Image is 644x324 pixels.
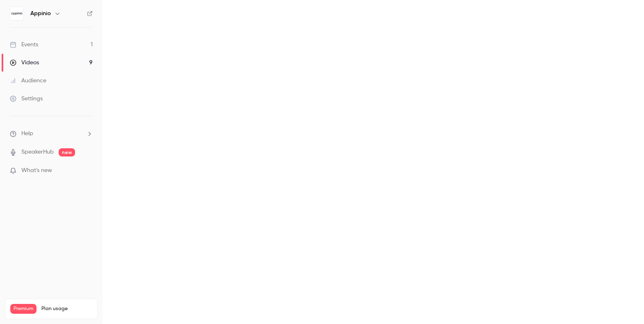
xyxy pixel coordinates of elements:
li: help-dropdown-opener [10,129,93,138]
div: Videos [10,59,39,67]
span: Plan usage [41,306,92,312]
span: What's new [21,166,52,175]
div: Settings [10,95,43,103]
img: Appinio [10,7,23,20]
a: SpeakerHub [21,148,54,156]
span: new [59,148,75,156]
iframe: Noticeable Trigger [83,167,93,174]
div: Audience [10,77,46,85]
h6: Appinio [30,9,51,18]
span: Help [21,129,33,138]
div: Events [10,41,38,49]
span: Premium [10,304,37,314]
